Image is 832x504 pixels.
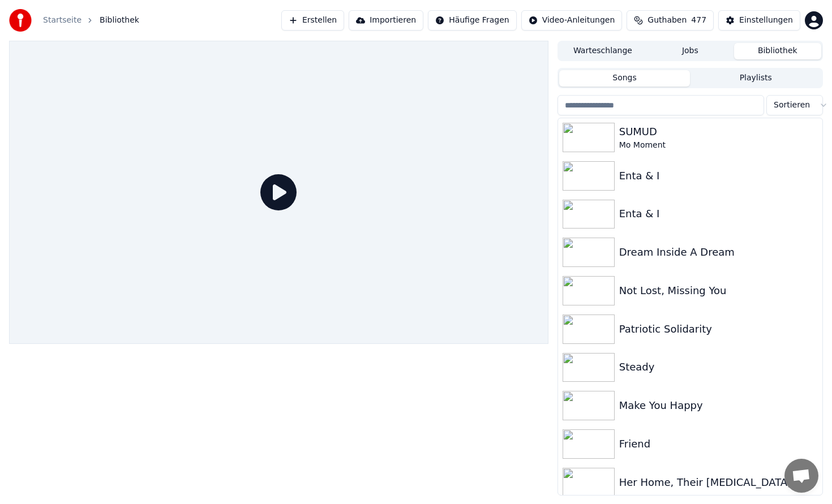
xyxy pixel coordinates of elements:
button: Guthaben477 [627,10,714,31]
img: youka [9,9,32,32]
span: Sortieren [774,100,810,111]
button: Video-Anleitungen [521,10,623,31]
button: Playlists [690,70,821,87]
button: Jobs [646,43,734,59]
div: Patriotic Solidarity [619,321,818,337]
div: Steady [619,359,818,375]
button: Bibliothek [734,43,821,59]
div: Einstellungen [739,15,793,26]
div: Chat öffnen [784,459,818,493]
div: Enta & I [619,206,818,222]
nav: breadcrumb [43,15,139,26]
button: Häufige Fragen [428,10,517,31]
button: Einstellungen [718,10,800,31]
span: Bibliothek [100,15,139,26]
a: Startseite [43,15,82,26]
div: Make You Happy [619,398,818,413]
div: Her Home, Their [MEDICAL_DATA] [619,475,818,490]
button: Erstellen [281,10,344,31]
button: Importieren [349,10,423,31]
div: Friend [619,436,818,452]
span: Guthaben [647,15,687,26]
div: SUMUD [619,124,818,140]
div: Dream Inside A Dream [619,244,818,260]
button: Songs [559,70,691,87]
button: Warteschlange [559,43,646,59]
div: Enta & I [619,168,818,184]
div: Mo Moment [619,140,818,151]
div: Not Lost, Missing You [619,283,818,299]
span: 477 [691,15,706,26]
